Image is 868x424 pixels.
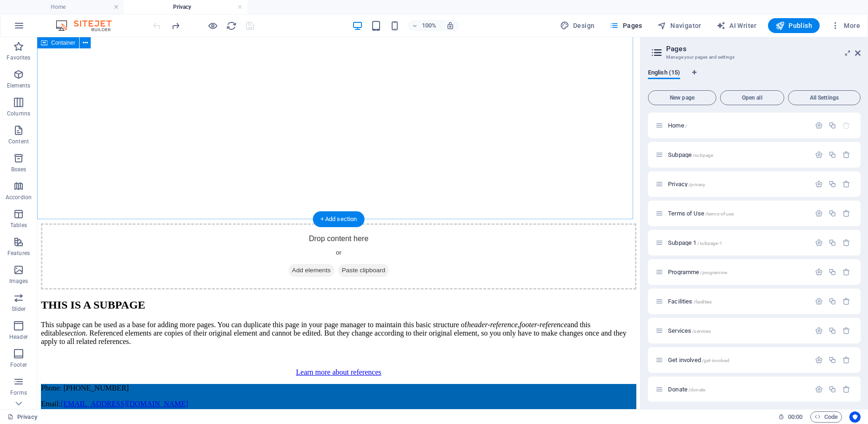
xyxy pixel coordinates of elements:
[652,95,712,101] span: New page
[606,18,646,33] button: Pages
[815,268,823,276] div: Settings
[795,413,796,420] span: :
[665,181,810,187] div: Privacy/privacy
[668,239,722,246] span: Click to open page
[815,385,823,393] div: Settings
[668,386,705,393] span: Click to open page
[313,211,365,227] div: + Add section
[842,268,850,276] div: Remove
[828,356,836,364] div: Duplicate
[170,20,181,31] button: redo
[720,90,784,105] button: Open all
[665,210,810,216] div: Terms of Use/terms-of-use
[828,121,836,129] div: Duplicate
[657,21,701,30] span: Navigator
[7,82,31,89] p: Elements
[666,45,861,53] h2: Pages
[668,122,687,129] span: Click to open page
[694,299,712,304] span: /facilities
[668,210,734,217] span: Click to open page
[716,21,757,30] span: AI Writer
[815,121,823,129] div: Settings
[560,21,595,30] span: Design
[668,357,729,363] span: Click to open page
[685,123,687,128] span: /
[668,151,713,158] span: Click to open page
[9,333,28,341] p: Header
[609,21,642,30] span: Pages
[666,53,842,61] h3: Manage your pages and settings
[251,227,297,240] span: Add elements
[828,209,836,217] div: Duplicate
[778,411,803,423] h6: Session time
[648,69,861,87] div: Language Tabs
[10,361,27,369] p: Footer
[648,67,680,80] span: English (15)
[828,385,836,393] div: Duplicate
[665,386,810,392] div: Donate/donate
[7,110,30,117] p: Columns
[828,151,836,159] div: Duplicate
[654,18,705,33] button: Navigator
[688,387,705,392] span: /donate
[828,327,836,335] div: Duplicate
[6,194,32,201] p: Accordion
[697,241,722,246] span: /subpage-1
[827,18,864,33] button: More
[10,222,27,229] p: Tables
[842,356,850,364] div: Remove
[700,270,727,275] span: /programme
[705,211,734,216] span: /terms-of-use
[301,227,352,240] span: Paste clipboard
[842,327,850,335] div: Remove
[828,297,836,305] div: Duplicate
[422,20,437,31] h6: 100%
[849,411,861,423] button: Usercentrics
[702,358,730,363] span: /get-involved
[556,18,599,33] button: Design
[815,151,823,159] div: Settings
[668,298,712,305] span: Click to open page
[665,298,810,304] div: Facilities/facilities
[815,297,823,305] div: Settings
[828,239,836,247] div: Duplicate
[828,180,836,188] div: Duplicate
[668,269,727,276] span: Click to open page
[665,357,810,363] div: Get involved/get-involved
[10,389,27,397] p: Forms
[842,209,850,217] div: Remove
[665,122,810,128] div: Home/
[788,90,861,105] button: All Settings
[831,21,860,30] span: More
[815,209,823,217] div: Settings
[7,54,30,61] p: Favorites
[815,411,838,423] span: Code
[556,18,599,33] div: Design (Ctrl+Alt+Y)
[810,411,842,423] button: Code
[207,20,218,31] button: Click here to leave preview mode and continue editing
[665,152,810,158] div: Subpage/subpage
[815,356,823,364] div: Settings
[665,240,810,246] div: Subpage 1/subpage-1
[775,21,812,30] span: Publish
[8,138,29,145] p: Content
[713,18,761,33] button: AI Writer
[124,2,247,12] h4: Privacy
[693,153,713,158] span: /subpage
[170,20,181,31] i: Redo: Paste (Ctrl+Y, ⌘+Y)
[815,239,823,247] div: Settings
[815,327,823,335] div: Settings
[446,21,454,30] i: On resize automatically adjust zoom level to fit chosen device.
[788,411,802,423] span: 00 00
[665,269,810,275] div: Programme/programme
[51,40,75,46] span: Container
[688,182,705,187] span: /privacy
[53,20,123,31] img: Editor Logo
[768,18,820,33] button: Publish
[648,90,716,105] button: New page
[668,181,705,188] span: Click to open page
[692,329,711,334] span: /services
[724,95,780,101] span: Open all
[842,151,850,159] div: Remove
[408,20,441,31] button: 100%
